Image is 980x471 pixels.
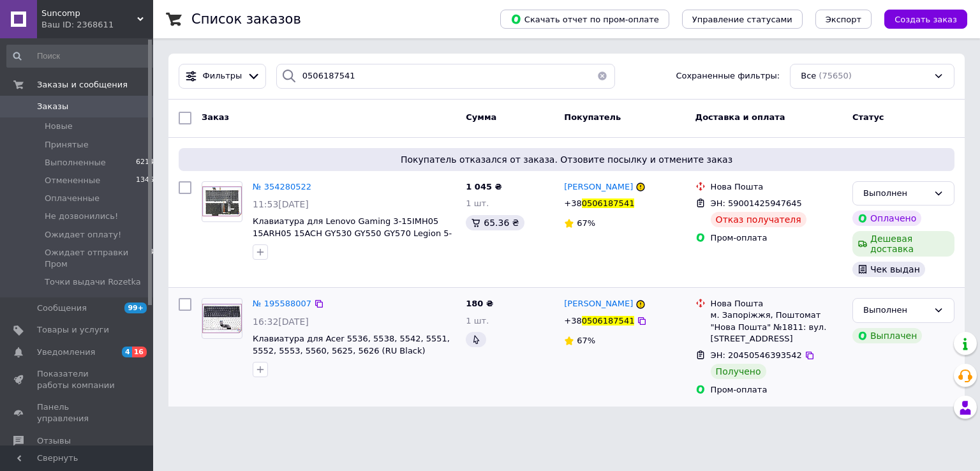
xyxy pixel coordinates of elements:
span: [PERSON_NAME] [564,182,633,191]
div: Выполнен [863,304,928,317]
h1: Список заказов [191,11,301,27]
a: № 195588007 [253,299,311,308]
span: 67% [577,218,595,228]
span: Не дозвонились! [45,211,118,222]
span: 16:32[DATE] [253,317,309,327]
span: Панель управления [37,401,118,424]
span: Все [801,70,816,82]
div: Нова Пошта [711,298,842,310]
span: Сумма [466,112,496,122]
a: Создать заказ [872,14,967,24]
span: Управление статусами [692,15,792,24]
span: 99+ [124,303,147,313]
span: Точки выдачи Rozetka [45,276,141,288]
div: Пром-оплата [711,232,842,244]
span: Принятые [45,139,89,151]
img: Фото товару [202,186,242,216]
input: Поиск по номеру заказа, ФИО покупателя, номеру телефона, Email, номеру накладной [276,64,616,89]
span: Показатели работы компании [37,368,118,391]
a: [PERSON_NAME] [564,181,633,193]
span: ЭН: 20450546393542 [711,350,802,360]
span: Ожидает оплату! [45,229,121,241]
span: [PERSON_NAME] [564,299,633,308]
span: Заказы и сообщения [37,79,128,91]
span: Заказы [37,101,68,112]
a: [PERSON_NAME] [564,298,633,310]
span: 1 шт. [466,316,489,325]
input: Поиск [6,45,160,68]
span: Сохраненные фильтры: [676,70,780,82]
a: Фото товару [202,298,242,339]
span: Новые [45,121,73,132]
span: Покупатель отказался от заказа. Отзовите посылку и отмените заказ [184,153,949,166]
div: Пром-оплата [711,384,842,396]
span: 1 шт. [466,198,489,208]
span: Выполненные [45,157,106,168]
span: 0506187541 [582,316,635,325]
span: Заказ [202,112,229,122]
button: Управление статусами [682,10,803,29]
div: Нова Пошта [711,181,842,193]
span: Suncomp [41,8,137,19]
span: 180 ₴ [466,299,493,308]
button: Очистить [590,64,615,89]
span: 0506187541 [582,198,635,208]
span: 11:53[DATE] [253,199,309,209]
span: ЭН: 59001425947645 [711,198,802,208]
button: Скачать отчет по пром-оплате [500,10,669,29]
div: 65.36 ₴ [466,215,524,230]
div: Дешевая доставка [852,231,954,257]
span: 13461 [136,175,158,186]
span: 62141 [136,157,158,168]
span: Товары и услуги [37,324,109,336]
span: Оплаченные [45,193,100,204]
span: Статус [852,112,884,122]
a: Фото товару [202,181,242,222]
div: Выплачен [852,328,922,343]
span: Покупатель [564,112,621,122]
span: Уведомления [37,347,95,358]
button: Создать заказ [884,10,967,29]
div: Ваш ID: 2368611 [41,19,153,31]
span: +38 [564,316,581,325]
span: Отзывы [37,435,71,447]
span: Создать заказ [895,15,957,24]
button: Экспорт [815,10,872,29]
div: Чек выдан [852,262,925,277]
span: (75650) [819,71,852,80]
div: Выполнен [863,187,928,200]
span: Отмененные [45,175,100,186]
span: 16 [132,347,147,357]
img: Фото товару [202,304,242,334]
span: Скачать отчет по пром-оплате [510,13,659,25]
div: Получено [711,364,766,379]
span: 4 [122,347,132,357]
span: Сообщения [37,303,87,314]
a: № 354280522 [253,182,311,191]
span: 67% [577,336,595,345]
div: Оплачено [852,211,921,226]
div: Отказ получателя [711,212,806,227]
a: Клавиатура для Lenovo Gaming 3-15IMH05 15ARH05 15ACH GY530 GY550 GY570 Legion 5-15imh05h 15arh055... [253,216,452,250]
span: +38 [564,198,581,208]
div: м. Запоріжжя, Поштомат "Нова Пошта" №1811: вул. [STREET_ADDRESS] [711,310,842,345]
span: 1 045 ₴ [466,182,501,191]
span: Доставка и оплата [695,112,785,122]
span: Ожидает отправки Пром [45,247,149,270]
span: +380506187541 [564,316,634,325]
span: +380506187541 [564,198,634,208]
a: Клавиатура для Acer 5536, 5538, 5542, 5551, 5552, 5553, 5560, 5625, 5626 (RU Black) [253,334,450,355]
span: Экспорт [826,15,861,24]
span: Фильтры [203,70,242,82]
